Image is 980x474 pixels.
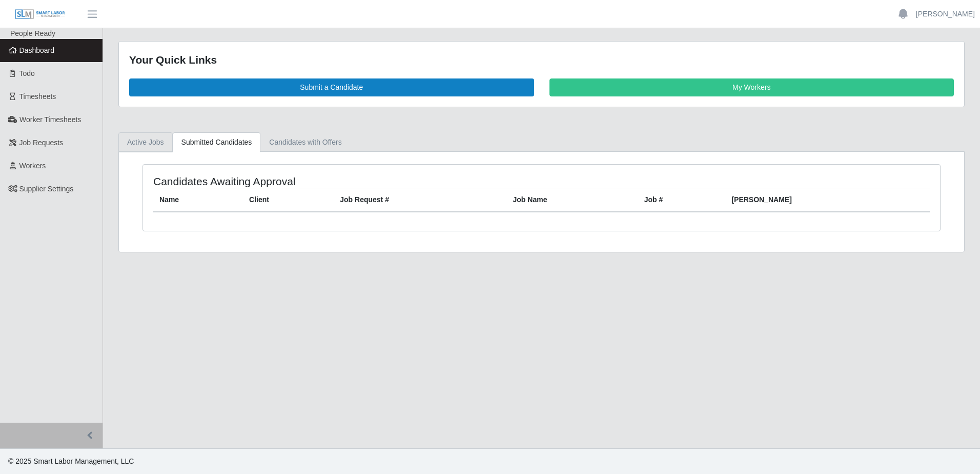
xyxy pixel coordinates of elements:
[19,115,81,124] span: Worker Timesheets
[129,52,954,68] div: Your Quick Links
[19,92,56,101] span: Timesheets
[19,46,55,54] span: Dashboard
[260,132,350,152] a: Candidates with Offers
[725,188,930,212] th: [PERSON_NAME]
[153,175,468,188] h4: Candidates Awaiting Approval
[118,132,173,152] a: Active Jobs
[153,188,243,212] th: Name
[19,185,74,193] span: Supplier Settings
[19,69,35,77] span: Todo
[173,132,261,152] a: Submitted Candidates
[507,188,638,212] th: Job Name
[549,78,954,96] a: My Workers
[638,188,726,212] th: Job #
[10,29,55,37] span: People Ready
[243,188,334,212] th: Client
[14,9,66,20] img: SLM Logo
[19,139,64,147] span: Job Requests
[916,9,975,19] a: [PERSON_NAME]
[19,162,46,170] span: Workers
[129,78,534,96] a: Submit a Candidate
[8,457,134,465] span: © 2025 Smart Labor Management, LLC
[334,188,506,212] th: Job Request #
